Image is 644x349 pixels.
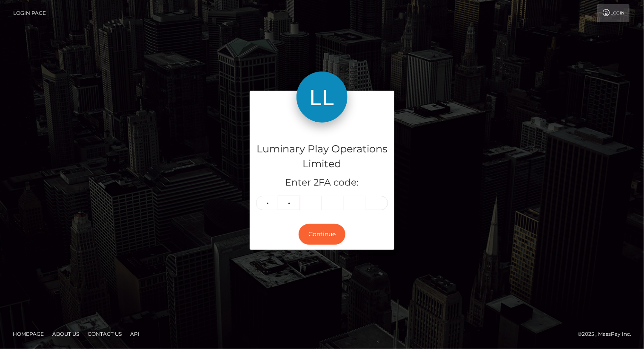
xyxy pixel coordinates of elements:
img: Luminary Play Operations Limited [296,72,348,123]
a: About Us [49,327,83,340]
h5: Enter 2FA code: [256,176,388,189]
a: Homepage [9,327,47,340]
h4: Luminary Play Operations Limited [256,142,388,172]
button: Continue [299,224,345,245]
a: Login Page [13,4,46,22]
a: Contact Us [84,327,125,340]
a: Login [597,4,630,22]
div: © 2025 , MassPay Inc. [578,329,638,339]
a: API [127,327,143,340]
